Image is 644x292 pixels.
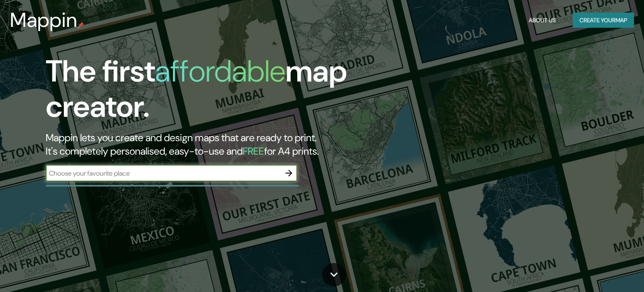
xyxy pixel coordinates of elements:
input: Choose your favourite place [46,168,280,178]
img: mappin-pin [78,22,84,29]
button: About Us [525,13,559,28]
button: Create yourmap [573,13,634,28]
h2: Mappin lets you create and design maps that are ready to print. It's completely personalised, eas... [46,131,368,158]
h3: Mappin [10,8,78,32]
h5: FREE [243,145,264,158]
h1: affordable [155,52,286,91]
h1: The first map creator. [46,54,368,131]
